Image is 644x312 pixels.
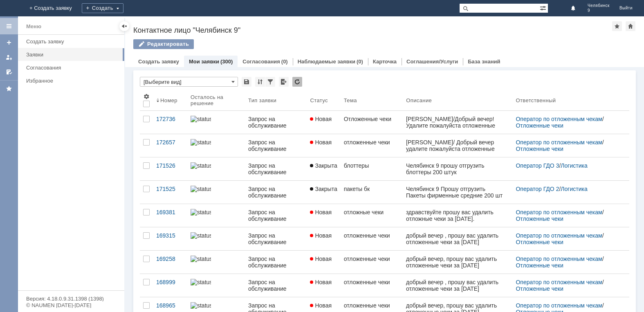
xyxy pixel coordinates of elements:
div: 168999 [156,279,184,285]
div: Запрос на обслуживание [248,116,304,129]
div: Запрос на обслуживание [248,279,304,292]
a: Новая [307,227,340,250]
div: / [516,162,619,169]
a: Закрыта [307,157,340,180]
span: Новая [310,279,332,285]
a: Запрос на обслуживание [245,274,307,297]
a: 172736 [153,111,187,134]
a: Запрос на обслуживание [245,204,307,227]
a: пакеты бк [341,181,403,204]
div: Создать заявку [26,38,119,45]
div: Номер [160,97,177,103]
span: 9 [588,8,610,13]
a: statusbar-40 (1).png [187,157,245,180]
a: Оператор по отложенным чекам [516,209,602,215]
img: statusbar-40 (1).png [191,162,211,169]
a: Мои заявки [2,51,16,64]
span: Новая [310,209,332,215]
div: Тип заявки [248,97,276,103]
div: блоттеры [344,162,400,169]
img: statusbar-0 (1).png [191,209,211,215]
img: statusbar-0 (1).png [191,279,211,285]
div: 168965 [156,302,184,309]
a: Отложенные чеки [341,111,403,134]
a: Создать заявку [23,35,123,48]
div: Статус [310,97,328,103]
a: Новая [307,134,340,157]
a: Оператор по отложенным чекам [516,302,602,309]
a: блоттеры [341,157,403,180]
a: Запрос на обслуживание [245,157,307,180]
a: База знаний [468,58,500,65]
a: отложенные чеки [341,227,403,250]
div: Контактное лицо "Челябинск 9" [133,26,612,34]
th: Тип заявки [245,90,307,111]
div: 172657 [156,139,184,146]
span: Расширенный поиск [540,4,548,11]
div: Ответственный [516,97,556,103]
a: Запрос на обслуживание [245,181,307,204]
a: Отложенные чеки [516,215,563,222]
div: отложенные чеки [344,279,400,285]
a: Отложенные чеки [516,122,563,129]
div: 169381 [156,209,184,215]
a: Новая [307,251,340,274]
span: Закрыта [310,186,337,192]
a: statusbar-0 (1).png [187,204,245,227]
a: Заявки [23,48,123,61]
div: отложные чеки [344,209,400,215]
div: Запрос на обслуживание [248,232,304,245]
div: Запрос на обслуживание [248,139,304,152]
span: Новая [310,232,332,239]
a: Новая [307,111,340,134]
div: / [516,209,619,222]
div: Добавить в избранное [612,21,622,31]
a: Отложенные чеки [516,262,563,269]
a: 168999 [153,274,187,297]
img: statusbar-60 (1).png [191,116,211,122]
a: 172657 [153,134,187,157]
img: statusbar-0 (1).png [191,256,211,262]
a: Создать заявку [138,58,179,65]
a: Мои заявки [189,58,219,65]
a: 169381 [153,204,187,227]
img: statusbar-0 (1).png [191,302,211,309]
a: Наблюдаемые заявки [298,58,355,65]
div: Запрос на обслуживание [248,209,304,222]
div: Избранное [26,78,110,84]
a: Логистика [561,186,587,192]
div: Сортировка... [255,77,265,87]
th: Статус [307,90,340,111]
div: / [516,139,619,152]
div: Сохранить вид [242,77,251,87]
a: statusbar-0 (1).png [187,227,245,250]
div: Тема [344,97,357,103]
a: Оператор по отложенным чекам [516,116,602,122]
div: отложенные чеки [344,256,400,262]
a: Создать заявку [2,36,16,49]
div: Сделать домашней страницей [626,21,635,31]
div: 169315 [156,232,184,239]
a: Запрос на обслуживание [245,251,307,274]
div: Фильтрация... [265,77,275,87]
div: 172736 [156,116,184,122]
a: statusbar-0 (1).png [187,274,245,297]
div: (300) [220,58,233,65]
a: отложенные чеки [341,274,403,297]
a: Оператор по отложенным чекам [516,279,602,285]
span: Новая [310,256,332,262]
div: 169258 [156,256,184,262]
div: / [516,116,619,129]
div: (0) [281,58,288,65]
a: Запрос на обслуживание [245,227,307,250]
a: statusbar-60 (1).png [187,111,245,134]
a: Отложенные чеки [516,285,563,292]
a: Согласования [242,58,280,65]
div: Скрыть меню [119,21,129,31]
th: Тема [341,90,403,111]
a: Мои согласования [2,65,16,79]
a: отложенные чеки [341,251,403,274]
div: © NAUMEN [DATE]-[DATE] [26,303,116,308]
a: отложные чеки [341,204,403,227]
a: Запрос на обслуживание [245,134,307,157]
